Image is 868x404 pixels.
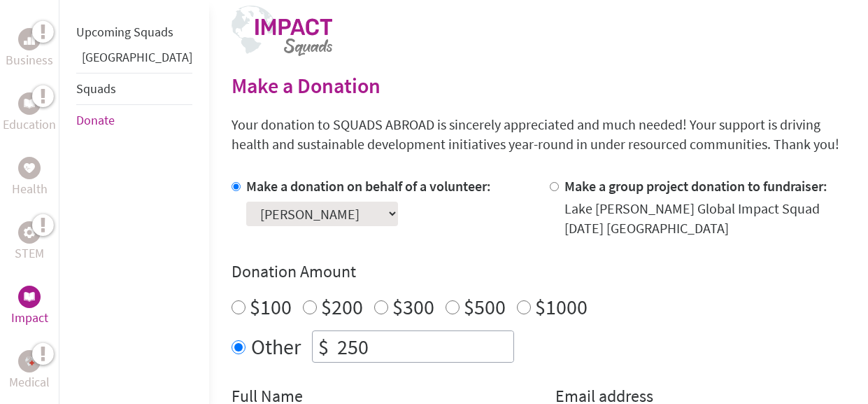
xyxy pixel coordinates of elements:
[12,157,48,199] a: HealthHealth
[24,356,35,367] img: Medical
[464,293,506,320] label: $500
[76,17,192,48] li: Upcoming Squads
[9,372,50,392] p: Medical
[564,199,846,238] div: Lake [PERSON_NAME] Global Impact Squad [DATE] [GEOGRAPHIC_DATA]
[232,260,846,283] h4: Donation Amount
[24,163,35,172] img: Health
[232,73,846,98] h2: Make a Donation
[392,293,434,320] label: $300
[18,28,41,50] div: Business
[15,244,44,263] p: STEM
[564,177,827,195] label: Make a group project donation to fundraiser:
[18,286,41,308] div: Impact
[6,28,53,70] a: BusinessBusiness
[232,6,332,56] img: logo-impact.png
[18,157,41,179] div: Health
[250,293,292,320] label: $100
[76,24,173,40] a: Upcoming Squads
[9,350,50,392] a: MedicalMedical
[246,177,491,195] label: Make a donation on behalf of a volunteer:
[334,331,513,362] input: Enter Amount
[76,105,192,136] li: Donate
[76,48,192,73] li: Belize
[76,112,115,128] a: Donate
[24,227,35,238] img: STEM
[76,81,116,97] a: Squads
[313,331,334,362] div: $
[251,330,301,363] label: Other
[76,73,192,105] li: Squads
[82,49,192,65] a: [GEOGRAPHIC_DATA]
[24,99,35,109] img: Education
[232,115,846,154] p: Your donation to SQUADS ABROAD is sincerely appreciated and much needed! Your support is driving ...
[15,221,44,263] a: STEMSTEM
[3,115,56,134] p: Education
[24,292,35,302] img: Impact
[3,92,56,134] a: EducationEducation
[535,293,588,320] label: $1000
[321,293,363,320] label: $200
[6,50,53,70] p: Business
[18,221,41,244] div: STEM
[18,92,41,115] div: Education
[11,286,48,328] a: ImpactImpact
[18,350,41,372] div: Medical
[24,34,35,45] img: Business
[11,308,48,328] p: Impact
[12,179,48,199] p: Health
